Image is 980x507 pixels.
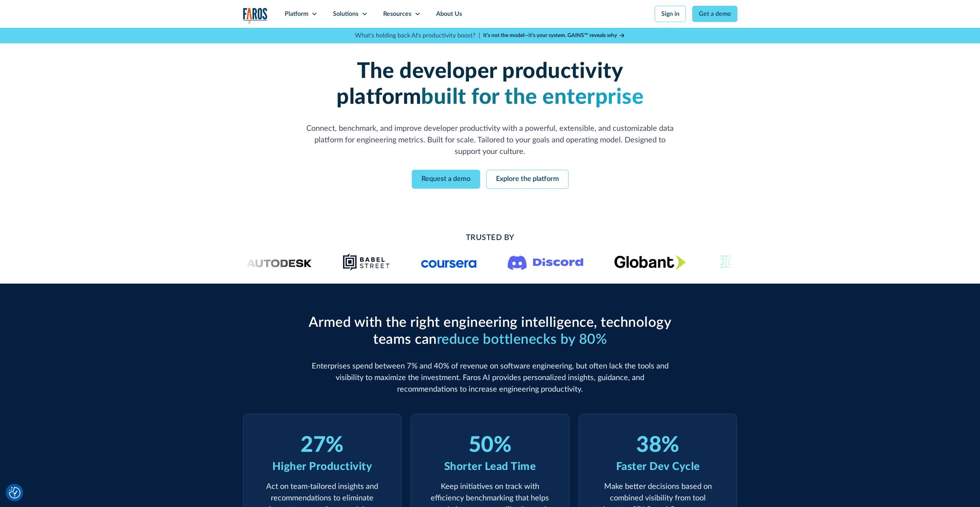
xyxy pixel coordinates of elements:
[9,487,20,499] img: Revisit consent button
[243,8,268,24] img: Logo of the analytics and reporting company Faros.
[305,232,676,243] h2: Trusted By
[636,433,661,458] div: 38
[333,9,358,19] div: Solutions
[305,59,676,110] h1: The developer productivity platform
[285,9,308,19] div: Platform
[494,433,512,458] div: %
[421,256,477,268] img: Logo of the online learning platform Coursera.
[355,31,480,40] p: What's holding back AI's productivity boost? |
[614,255,686,269] img: Globant's logo
[305,123,676,157] p: Connect, benchmark, and improve developer productivity with a powerful, extensible, and customiza...
[383,9,411,19] div: Resources
[655,6,686,22] a: Sign in
[9,487,20,499] button: Cookie Settings
[483,33,617,38] strong: It’s not the model—it’s your system. GAINS™ reveals why
[486,170,569,189] a: Explore the platform
[483,32,625,40] a: It’s not the model—it’s your system. GAINS™ reveals why
[469,433,494,458] div: 50
[508,254,583,270] img: Logo of the communication platform Discord.
[305,314,676,348] h2: Armed with the right engineering intelligence, technology teams can
[692,6,737,22] a: Get a demo
[444,458,536,475] div: Shorter Lead Time
[437,333,607,346] span: reduce bottlenecks by 80%
[616,458,700,475] div: Faster Dev Cycle
[661,433,679,458] div: %
[343,253,390,271] img: Babel Street logo png
[412,170,480,189] a: Request a demo
[272,458,372,475] div: Higher Productivity
[231,257,312,267] img: Logo of the design software company Autodesk.
[421,86,644,108] span: built for the enterprise
[305,360,676,395] p: Enterprises spend between 7% and 40% of revenue on software engineering, but often lack the tools...
[243,8,268,24] a: home
[326,433,344,458] div: %
[301,433,326,458] div: 27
